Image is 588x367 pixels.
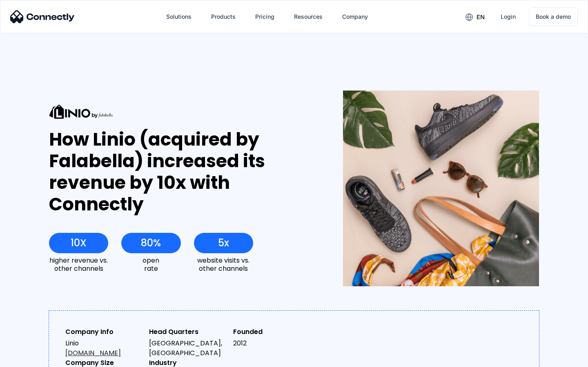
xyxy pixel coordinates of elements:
div: Company Info [65,327,143,337]
a: Book a demo [529,7,578,26]
a: [DOMAIN_NAME] [65,348,121,358]
a: Pricing [249,7,281,27]
div: Company [336,7,374,27]
div: Solutions [166,11,192,22]
div: Pricing [255,11,274,22]
div: 10X [71,237,87,249]
div: Head Quarters [149,327,226,337]
img: Connectly Logo [10,10,75,23]
div: How Linio (acquired by Falabella) increased its revenue by 10x with Connectly [49,129,313,215]
div: en [477,11,485,23]
div: open rate [121,256,180,272]
div: 80% [141,237,161,249]
div: Login [501,11,516,22]
div: Products [205,7,242,27]
div: Company [342,11,368,22]
div: higher revenue vs. other channels [49,256,108,272]
div: Linio [65,338,143,358]
aside: Language selected: English [8,353,49,364]
div: Resources [287,7,329,27]
a: Login [494,7,522,27]
div: website visits vs. other channels [194,256,253,272]
div: Solutions [160,7,198,27]
div: [GEOGRAPHIC_DATA], [GEOGRAPHIC_DATA] [149,338,226,358]
div: Founded [233,327,310,337]
div: Products [211,11,236,22]
div: 5x [218,237,229,249]
div: 2012 [233,338,310,348]
ul: Language list [16,353,49,364]
div: en [459,11,491,23]
div: Resources [294,11,323,22]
